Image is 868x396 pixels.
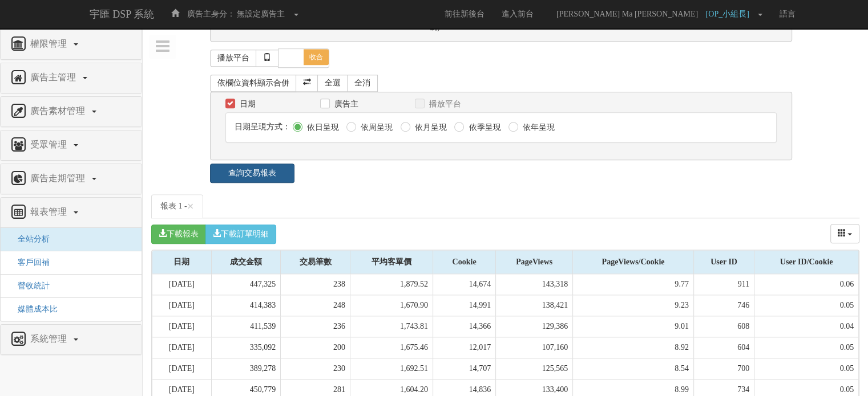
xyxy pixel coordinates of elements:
[754,358,859,379] td: 0.05
[496,337,573,358] td: 107,160
[152,316,212,337] td: [DATE]
[754,251,858,273] div: User ID/Cookie
[210,164,294,183] a: 查詢交易報表
[211,358,281,379] td: 389,278
[350,337,433,358] td: 1,675.46
[830,224,860,243] button: columns
[573,274,694,295] td: 9.77
[830,224,860,243] div: Columns
[27,72,82,82] span: 廣告主管理
[496,251,572,273] div: PageViews
[693,274,754,295] td: 911
[235,123,290,131] span: 日期呈現方式：
[237,99,256,110] label: 日期
[573,316,694,337] td: 9.01
[211,337,281,358] td: 335,092
[9,136,133,154] a: 受眾管理
[27,39,72,48] span: 權限管理
[27,334,72,344] span: 系統管理
[27,140,72,149] span: 受眾管理
[694,251,754,273] div: User ID
[350,316,433,337] td: 1,743.81
[9,35,133,54] a: 權限管理
[151,194,203,218] a: 報表 1 -
[496,295,573,316] td: 138,421
[496,316,573,337] td: 129,386
[9,235,50,243] a: 全站分析
[281,316,350,337] td: 236
[27,207,72,217] span: 報表管理
[433,358,496,379] td: 14,707
[693,337,754,358] td: 604
[350,358,433,379] td: 1,692.51
[211,316,281,337] td: 411,539
[9,170,133,188] a: 廣告走期管理
[754,274,859,295] td: 0.06
[152,358,212,379] td: [DATE]
[317,75,348,92] a: 全選
[433,251,495,273] div: Cookie
[693,316,754,337] td: 608
[520,122,555,133] label: 依年呈現
[693,295,754,316] td: 746
[9,330,133,349] a: 系統管理
[573,251,693,273] div: PageViews/Cookie
[9,69,133,87] a: 廣告主管理
[573,337,694,358] td: 8.92
[9,103,133,121] a: 廣告素材管理
[412,122,447,133] label: 依月呈現
[754,295,859,316] td: 0.05
[573,295,694,316] td: 9.23
[187,199,194,213] span: ×
[27,173,91,183] span: 廣告走期管理
[205,224,276,244] button: 下載訂單明細
[347,75,378,92] a: 全消
[706,10,755,18] span: [OP_小組長]
[304,122,339,133] label: 依日呈現
[754,316,859,337] td: 0.04
[350,274,433,295] td: 1,879.52
[466,122,500,133] label: 依季呈現
[9,281,50,290] a: 營收統計
[211,274,281,295] td: 447,325
[754,337,859,358] td: 0.05
[426,99,461,110] label: 播放平台
[551,10,704,18] span: [PERSON_NAME] Ma [PERSON_NAME]
[358,122,393,133] label: 依周呈現
[496,274,573,295] td: 143,318
[433,316,496,337] td: 14,366
[212,251,281,273] div: 成交金額
[332,99,358,110] label: 廣告主
[9,305,58,313] a: 媒體成本比
[152,295,212,316] td: [DATE]
[9,258,50,267] a: 客戶回補
[151,224,206,244] button: 下載報表
[281,274,350,295] td: 238
[496,358,573,379] td: 125,565
[152,251,211,273] div: 日期
[281,358,350,379] td: 230
[281,295,350,316] td: 248
[187,201,194,213] button: Close
[433,337,496,358] td: 12,017
[281,337,350,358] td: 200
[27,106,91,116] span: 廣告素材管理
[350,295,433,316] td: 1,670.90
[152,274,212,295] td: [DATE]
[433,274,496,295] td: 14,674
[573,358,694,379] td: 8.54
[693,358,754,379] td: 700
[350,251,433,273] div: 平均客單價
[237,10,285,18] span: 無設定廣告主
[187,10,235,18] span: 廣告主身分：
[152,337,212,358] td: [DATE]
[211,295,281,316] td: 414,383
[9,203,133,222] a: 報表管理
[281,251,350,273] div: 交易筆數
[304,49,329,65] span: 收合
[433,295,496,316] td: 14,991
